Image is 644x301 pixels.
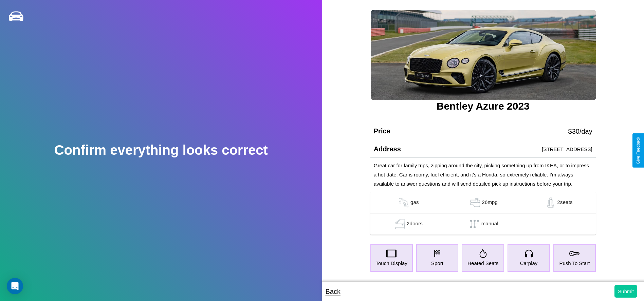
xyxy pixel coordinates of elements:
p: Great car for family trips, zipping around the city, picking something up from IKEA, or to impres... [374,161,592,188]
button: Submit [614,285,637,298]
h2: Confirm everything looks correct [54,143,268,158]
h4: Price [374,127,390,135]
p: Push To Start [559,259,590,268]
h4: Address [374,145,401,153]
p: Sport [431,259,443,268]
img: gas [397,197,410,208]
p: $ 30 /day [568,125,592,137]
p: [STREET_ADDRESS] [542,145,592,154]
p: gas [410,197,419,208]
div: Open Intercom Messenger [7,278,23,294]
table: simple table [370,192,596,235]
p: 2 doors [407,219,423,229]
p: Back [326,285,341,298]
p: 2 seats [557,197,573,208]
p: Touch Display [375,259,407,268]
img: gas [544,197,557,208]
img: gas [393,219,407,229]
p: manual [481,219,498,229]
p: Carplay [520,259,538,268]
p: Heated Seats [467,259,498,268]
img: gas [468,197,482,208]
p: 26 mpg [482,197,498,208]
div: Give Feedback [636,137,641,164]
h3: Bentley Azure 2023 [370,100,596,112]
